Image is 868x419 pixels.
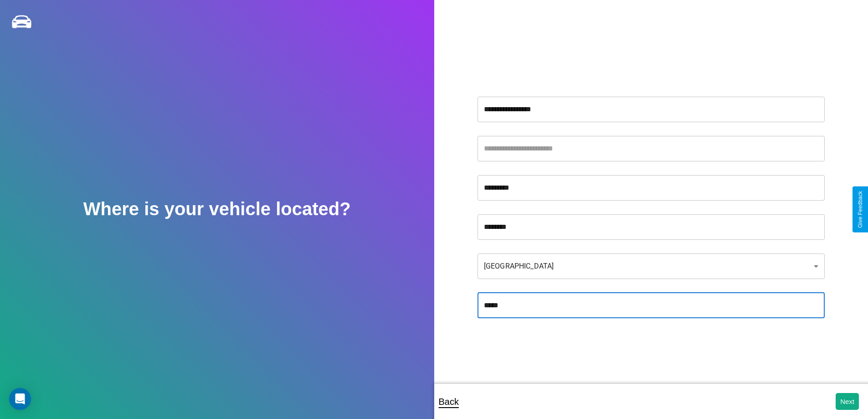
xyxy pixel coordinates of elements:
[83,199,351,219] h2: Where is your vehicle located?
[857,191,863,228] div: Give Feedback
[478,253,825,279] div: [GEOGRAPHIC_DATA]
[439,393,459,410] p: Back
[9,388,31,410] div: Open Intercom Messenger
[836,393,859,410] button: Next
